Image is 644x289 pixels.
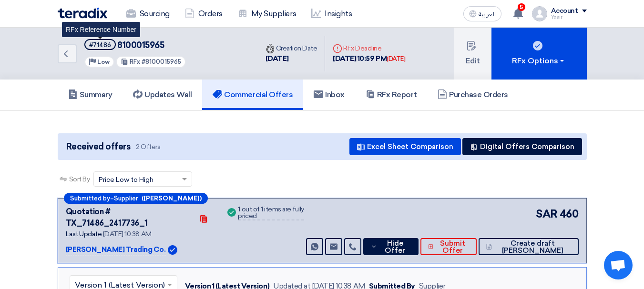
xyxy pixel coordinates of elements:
a: Orders [177,3,230,24]
span: Create draft [PERSON_NAME] [494,240,571,254]
button: Submit Offer [420,238,477,255]
h5: Updates Wall [133,90,192,100]
span: #8100015965 [142,58,181,65]
span: Last Update [66,230,102,238]
div: RFx Reference Number [62,22,140,37]
div: Account [551,7,578,15]
div: Yasir [551,15,587,20]
img: profile_test.png [532,6,547,21]
span: SAR [536,206,558,222]
div: RFx Options [512,55,566,67]
div: [DATE] [266,53,317,64]
h5: Summary [68,90,112,100]
button: RFx Options [491,28,587,80]
div: Creation Date [266,43,317,53]
span: Supplier [114,195,138,201]
div: 1 out of 1 items are fully priced [238,206,304,220]
h5: Purchase Orders [438,90,508,100]
h5: 8100015965 [84,39,186,51]
div: #71486 [89,42,111,48]
span: Low [97,59,110,65]
button: Digital Offers Comparison [462,138,582,155]
span: Sort By [69,174,90,184]
a: Summary [58,80,123,110]
span: Submit Offer [436,240,469,254]
a: Insights [304,3,359,24]
h5: RFx Report [366,90,417,100]
span: [DATE] 10:38 AM [103,230,152,238]
div: [DATE] 10:59 PM [333,53,405,64]
div: – [64,193,208,204]
div: [DATE] [387,54,405,64]
button: Excel Sheet Comparison [349,138,461,155]
div: Quotation # TX_71486_2417736_1 [66,206,194,229]
span: Submitted by [70,195,110,201]
h5: Commercial Offers [213,90,293,100]
b: ([PERSON_NAME]) [142,195,202,201]
span: RFx [130,58,140,65]
button: Hide Offer [363,238,418,255]
p: [PERSON_NAME] Trading Co. [66,244,166,256]
a: RFx Report [355,80,427,110]
button: العربية [463,6,501,21]
button: Create draft [PERSON_NAME] [479,238,578,255]
span: العربية [479,11,496,18]
a: Inbox [303,80,355,110]
img: Teradix logo [58,8,107,19]
a: Purchase Orders [427,80,519,110]
button: Edit [454,28,491,80]
span: Price Low to High [99,175,153,185]
a: Sourcing [119,3,177,24]
span: Received offers [66,140,131,153]
span: 8100015965 [117,40,164,50]
a: Updates Wall [123,80,202,110]
span: Hide Offer [379,240,410,254]
a: Commercial Offers [202,80,303,110]
span: 5 [518,3,525,11]
a: My Suppliers [230,3,304,24]
div: RFx Deadline [333,43,405,53]
span: 2 Offers [136,142,160,151]
h5: Inbox [314,90,345,100]
span: 460 [560,206,579,222]
div: Open chat [604,251,633,279]
img: Verified Account [168,245,177,255]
